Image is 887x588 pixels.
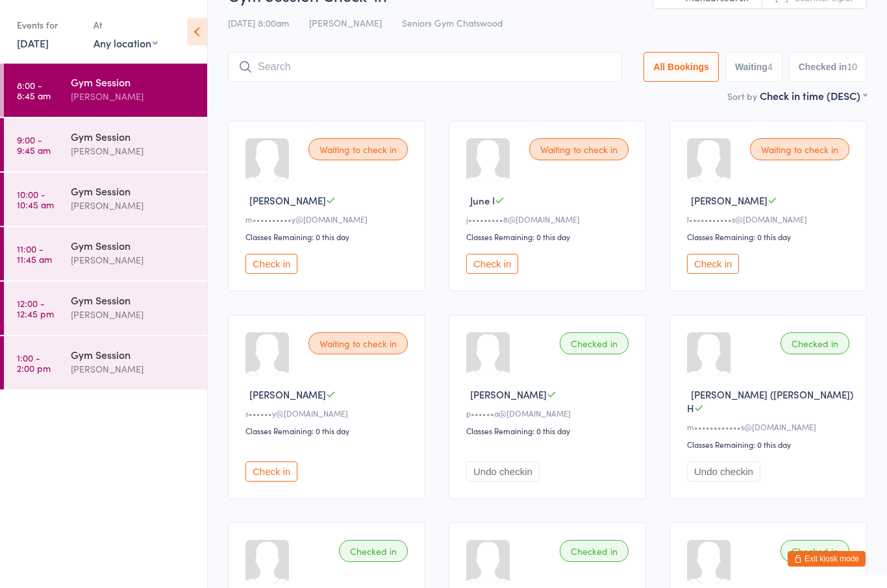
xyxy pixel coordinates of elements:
[560,540,629,562] div: Checked in
[17,134,51,155] time: 9:00 - 9:45 am
[402,16,503,29] span: Seniors Gym Chatswood
[71,89,196,104] div: [PERSON_NAME]
[71,75,196,89] div: Gym Session
[529,138,629,160] div: Waiting to check in
[560,332,629,354] div: Checked in
[466,425,632,436] div: Classes Remaining: 0 this day
[71,252,196,267] div: [PERSON_NAME]
[788,551,866,567] button: Exit kiosk mode
[750,138,849,160] div: Waiting to check in
[339,540,408,562] div: Checked in
[687,387,853,415] span: [PERSON_NAME] ([PERSON_NAME]) H
[470,193,495,207] span: June I
[727,90,757,103] label: Sort by
[245,231,412,242] div: Classes Remaining: 0 this day
[4,64,207,117] a: 8:00 -8:45 amGym Session[PERSON_NAME]
[17,243,52,264] time: 11:00 - 11:45 am
[687,421,853,432] div: m••••••••••••s@[DOMAIN_NAME]
[249,193,326,207] span: [PERSON_NAME]
[228,16,289,29] span: [DATE] 8:00am
[466,231,632,242] div: Classes Remaining: 0 this day
[245,254,297,274] button: Check in
[847,62,857,72] div: 10
[308,138,408,160] div: Waiting to check in
[643,52,719,82] button: All Bookings
[4,282,207,335] a: 12:00 -12:45 pmGym Session[PERSON_NAME]
[71,238,196,252] div: Gym Session
[687,461,760,482] button: Undo checkin
[466,461,540,482] button: Undo checkin
[687,439,853,450] div: Classes Remaining: 0 this day
[687,231,853,242] div: Classes Remaining: 0 this day
[4,227,207,280] a: 11:00 -11:45 amGym Session[PERSON_NAME]
[245,408,412,419] div: s••••••y@[DOMAIN_NAME]
[71,307,196,322] div: [PERSON_NAME]
[691,193,768,207] span: [PERSON_NAME]
[71,293,196,307] div: Gym Session
[789,52,867,82] button: Checked in10
[94,36,158,50] div: Any location
[17,80,51,101] time: 8:00 - 8:45 am
[71,347,196,361] div: Gym Session
[687,254,739,274] button: Check in
[94,14,158,36] div: At
[781,540,849,562] div: Checked in
[768,62,773,72] div: 4
[17,352,51,373] time: 1:00 - 2:00 pm
[470,387,547,401] span: [PERSON_NAME]
[466,214,632,225] div: j•••••••••8@[DOMAIN_NAME]
[725,52,782,82] button: Waiting4
[17,14,81,36] div: Events for
[71,361,196,376] div: [PERSON_NAME]
[17,298,54,319] time: 12:00 - 12:45 pm
[228,52,622,82] input: Search
[4,173,207,226] a: 10:00 -10:45 amGym Session[PERSON_NAME]
[687,214,853,225] div: l•••••••••••s@[DOMAIN_NAME]
[245,425,412,436] div: Classes Remaining: 0 this day
[466,254,518,274] button: Check in
[308,332,408,354] div: Waiting to check in
[17,189,54,210] time: 10:00 - 10:45 am
[249,387,326,401] span: [PERSON_NAME]
[71,129,196,143] div: Gym Session
[245,214,412,225] div: m••••••••••y@[DOMAIN_NAME]
[4,118,207,171] a: 9:00 -9:45 amGym Session[PERSON_NAME]
[760,88,867,103] div: Check in time (DESC)
[4,336,207,389] a: 1:00 -2:00 pmGym Session[PERSON_NAME]
[466,408,632,419] div: p••••••a@[DOMAIN_NAME]
[71,143,196,158] div: [PERSON_NAME]
[309,16,382,29] span: [PERSON_NAME]
[17,36,49,50] a: [DATE]
[71,184,196,198] div: Gym Session
[781,332,849,354] div: Checked in
[245,461,297,482] button: Check in
[71,198,196,213] div: [PERSON_NAME]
